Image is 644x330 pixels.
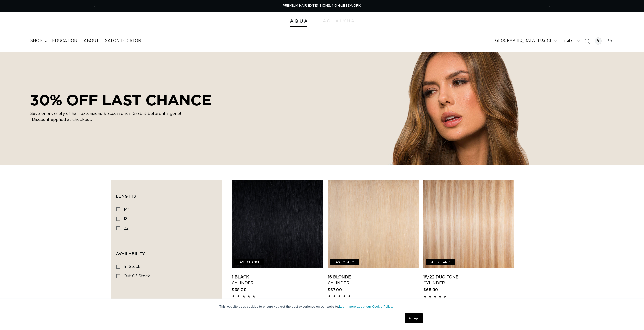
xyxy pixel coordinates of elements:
span: Education [52,38,77,44]
summary: Availability (0 selected) [116,242,217,261]
summary: Search [582,35,593,47]
h2: 30% OFF LAST CHANCE [30,91,211,109]
a: Education [49,35,80,47]
a: Learn more about our Cookie Policy. [339,305,393,308]
p: Save on a variety of hair extensions & accessories. Grab it before it’s gone! *Discount applied a... [30,111,181,123]
span: English [562,38,575,44]
span: shop [30,38,42,44]
span: Out of stock [124,274,150,278]
button: [GEOGRAPHIC_DATA] | USD $ [491,36,559,46]
span: In stock [124,265,140,269]
img: Aqua Hair Extensions [290,19,307,23]
p: This website uses cookies to ensure you get the best experience on our website. [219,304,425,309]
span: About [84,38,99,44]
button: Next announcement [544,1,555,11]
button: English [559,36,582,46]
a: 18/22 Duo Tone Cylinder [423,274,514,286]
span: 14" [124,207,130,211]
span: 22" [124,226,130,230]
summary: Lengths (0 selected) [116,185,217,203]
summary: shop [27,35,49,47]
span: Availability [116,251,145,256]
span: 18" [124,217,129,221]
span: Lengths [116,194,136,198]
a: Accept [405,313,423,323]
a: Salon Locator [102,35,144,47]
a: 1 Black Cylinder [232,274,323,286]
span: PREMIUM HAIR EXTENSIONS. NO GUESSWORK. [283,4,361,7]
summary: Tool Types (0 selected) [116,290,217,308]
span: [GEOGRAPHIC_DATA] | USD $ [494,38,552,44]
a: About [80,35,102,47]
span: Salon Locator [105,38,141,44]
a: 16 Blonde Cylinder [328,274,419,286]
button: Previous announcement [89,1,100,11]
img: aqualyna.com [323,19,354,22]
